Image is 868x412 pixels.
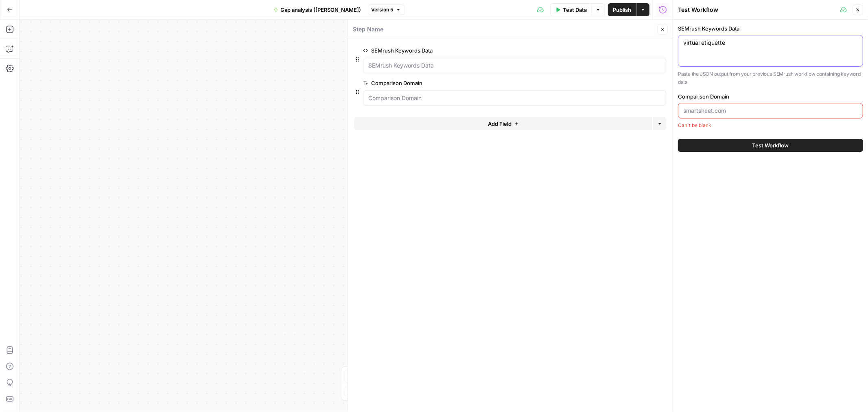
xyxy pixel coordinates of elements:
span: Publish [613,6,631,14]
input: SEMrush Keywords Data [368,61,661,70]
span: Test Workflow [752,141,789,149]
button: Test Data [550,3,592,16]
input: Comparison Domain [368,94,661,102]
span: Version 5 [372,6,394,13]
button: Publish [608,3,636,16]
button: Add Field [354,117,652,130]
button: Gap analysis ([PERSON_NAME]) [269,3,366,16]
textarea: virtual etiquette [683,39,858,47]
div: Can't be blank [678,122,863,129]
button: Version 5 [368,4,404,15]
span: Add Field [488,120,512,128]
p: Paste the JSON output from your previous SEMrush workflow containing keyword data [678,70,863,86]
label: SEMrush Keywords Data [363,46,620,55]
label: Comparison Domain [363,79,620,87]
input: smartsheet.com [683,107,858,115]
span: Gap analysis ([PERSON_NAME]) [281,6,361,14]
label: Comparison Domain [678,92,863,101]
label: SEMrush Keywords Data [678,24,863,33]
span: Test Data [563,6,587,14]
button: Test Workflow [678,139,863,152]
